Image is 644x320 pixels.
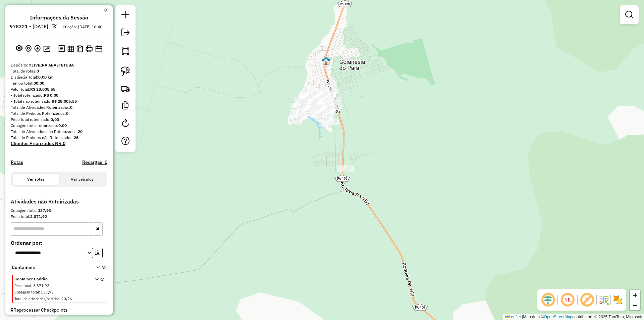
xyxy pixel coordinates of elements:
[612,294,623,305] img: Exibir/Ocultar setores
[104,6,107,14] a: Clique aqui para minimizar o painel
[14,290,39,294] span: Cubagem total
[11,159,23,165] a: Rotas
[11,117,107,123] div: Peso total roteirizado:
[30,87,55,92] strong: R$ 28.005,55
[119,117,132,132] a: Reroteirizar Sessão
[11,104,107,110] div: Total de Atividades Roteirizadas:
[11,129,107,135] div: Total de Atividades não Roteirizadas:
[11,307,67,313] span: Reprocessar Checkpoints
[314,91,330,98] div: Atividade não roteirizada - LANCH SABOR DO PARA
[119,8,132,23] a: Nova sessão e pesquisa
[294,97,311,104] div: Atividade não roteirizada - W S BEBIDAS
[11,110,107,117] div: Total de Pedidos Roteirizados:
[37,68,39,74] strong: 0
[505,315,521,319] a: Leaflet
[119,26,132,41] a: Exportar sessão
[78,129,83,134] strong: 20
[630,290,640,300] a: Zoom in
[314,92,330,98] div: Atividade não roteirizada - LANCH SABOR DO PARA
[11,98,107,104] div: - Total não roteirizado:
[14,296,59,301] span: Total de atividades/pedidos
[38,208,51,213] strong: 137,93
[14,283,31,288] span: Peso total
[522,315,523,319] span: |
[302,90,319,97] div: Atividade não roteirizada - R SILVA MERCEARIA
[309,89,325,95] div: Atividade não roteirizada - DISTRIBUIDORA LIRA
[30,14,88,21] h4: Informações da Sessão
[70,105,72,110] strong: 0
[322,56,330,65] img: Goianesia do Para
[39,290,40,294] span: :
[633,301,637,309] span: −
[92,248,103,258] button: Ordem crescente
[42,44,52,53] button: Otimizar todas as rotas
[24,44,33,54] button: Centralizar mapa no depósito ou ponto de apoio
[94,44,104,54] button: Disponibilidade de veículos
[11,135,107,141] div: Total de Pedidos não Roteirizados:
[11,86,107,92] div: Valor total:
[66,111,68,116] strong: 0
[544,315,573,319] a: OpenStreetMap
[51,117,59,122] strong: 0,00
[11,208,107,214] div: Cubagem total:
[10,24,48,30] h6: 978321 - [DATE]
[74,135,78,140] strong: 26
[304,98,321,104] div: Atividade não roteirizada - DISTRIBUIDORA JA
[322,87,338,94] div: Atividade não roteirizada - ATACADAO CIA
[326,103,342,109] div: Atividade não roteirizada - JOSUEL LIMA NASCIMENTO
[121,66,130,76] img: Selecionar atividades - laço
[61,296,72,301] span: 20/26
[75,44,84,54] button: Visualizar Romaneio
[14,43,24,54] button: Exibir sessão original
[11,123,107,129] div: Cubagem total roteirizado:
[13,174,59,185] button: Ver rotas
[540,292,556,308] span: Ocultar deslocamento
[66,44,75,53] button: Visualizar relatório de Roteirização
[121,46,130,56] img: Selecionar atividades - polígono
[84,44,94,54] button: Imprimir Rotas
[33,283,49,288] span: 3.871,92
[12,264,88,271] span: Containers
[11,198,107,205] h4: Atividades não Roteirizadas
[63,140,65,146] strong: 0
[559,292,576,308] span: Ocultar NR
[11,74,107,80] div: Distância Total:
[316,105,333,112] div: Atividade não roteirizada - COMERCIAL JOSE
[119,99,132,114] a: Criar modelo
[59,174,105,185] button: Ver veículos
[11,80,107,86] div: Tempo total:
[290,111,307,118] div: Atividade não roteirizada - COMERCIAL LS
[313,91,329,98] div: Atividade não roteirizada - LANCH SABOR DO PARA
[579,292,595,308] span: Exibir rótulo
[38,75,54,80] strong: 0,00 km
[52,24,57,29] em: Alterar nome da sessão
[11,92,107,98] div: - Total roteirizado:
[11,239,107,247] label: Ordenar por:
[316,107,333,114] div: Atividade não roteirizada - ROTA DA CERVEJA
[11,141,107,146] h4: Clientes Priorizados NR:
[11,68,107,74] div: Total de rotas:
[11,214,107,220] div: Peso total:
[34,81,44,86] strong: 00:00
[52,99,77,104] strong: R$ 28.005,55
[57,44,66,54] button: Logs desbloquear sessão
[598,294,609,305] img: Fluxo de ruas
[301,103,317,110] div: Atividade não roteirizada - MARIA DISTRIBUIDORA
[14,276,87,282] span: Container Padrão
[29,62,74,67] strong: OLIVEIRA ABAETETUBA
[30,214,47,219] strong: 3.871,92
[337,165,354,172] div: Atividade não roteirizada - CONVENIENCIA E LANCH
[322,119,339,125] div: Atividade não roteirizada - MERCADINHO POPULAR
[44,93,58,98] strong: R$ 0,00
[31,283,32,288] span: :
[59,296,60,301] span: :
[633,291,637,299] span: +
[503,314,644,320] div: Map data © contributors,© 2025 TomTom, Microsoft
[118,81,133,96] a: Criar rota
[311,110,327,117] div: Atividade não roteirizada - COMERCIAL ECONOMICO
[82,159,107,165] h4: Recargas: 0
[318,96,335,103] div: Atividade não roteirizada - COMERCIAL TOCANTINS
[11,62,107,68] div: Depósito:
[121,84,130,93] img: Criar rota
